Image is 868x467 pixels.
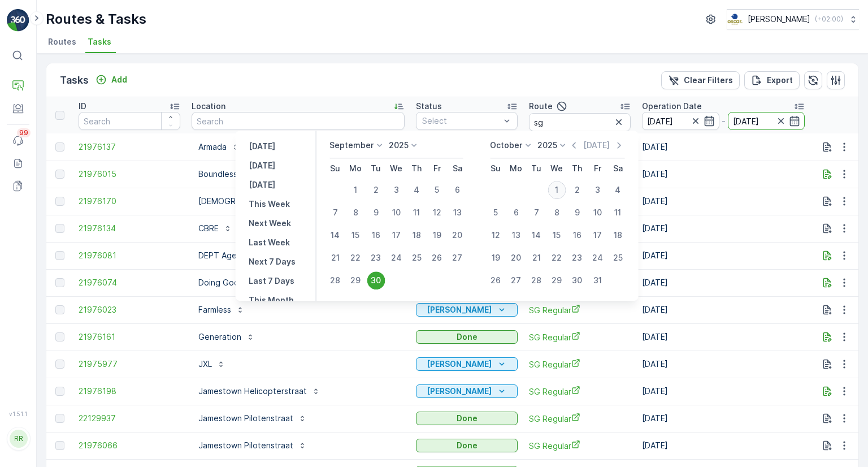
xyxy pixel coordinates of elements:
[192,274,268,292] button: Doing Goods
[529,304,631,316] a: SG Regular
[198,223,219,234] p: CBRE
[325,158,345,179] th: Sunday
[490,140,522,151] p: October
[55,441,64,450] div: Toggle Row Selected
[7,420,29,458] button: RR
[192,165,284,183] button: Boundless Digital
[416,412,518,425] button: Done
[79,386,180,397] span: 21976198
[79,250,180,261] span: 21976081
[88,36,111,47] span: Tasks
[249,179,275,191] p: [DATE]
[527,249,545,267] div: 21
[55,251,64,260] div: Toggle Row Selected
[198,304,231,315] p: Farmless
[684,75,733,86] p: Clear Filters
[548,271,566,289] div: 29
[79,277,180,288] a: 21976074
[588,204,606,222] div: 10
[642,112,719,130] input: dd/mm/yyyy
[326,226,344,244] div: 14
[416,330,518,344] button: Done
[244,140,280,153] button: Yesterday
[527,271,545,289] div: 28
[727,9,859,29] button: [PERSON_NAME](+02:00)
[529,331,631,343] span: SG Regular
[79,358,180,370] a: 21975977
[529,440,631,452] a: SG Regular
[79,413,180,424] span: 22129937
[507,249,525,267] div: 20
[249,256,296,267] p: Next 7 Days
[79,112,180,130] input: Search
[111,74,127,85] p: Add
[192,409,314,427] button: Jamestown Pilotenstraat
[406,158,427,179] th: Thursday
[609,249,627,267] div: 25
[636,242,810,269] td: [DATE]
[548,204,566,222] div: 8
[422,115,500,127] p: Select
[487,249,505,267] div: 19
[367,204,385,222] div: 9
[448,181,466,199] div: 6
[192,138,247,156] button: Armada
[198,277,248,288] p: Doing Goods
[192,192,405,210] button: [DEMOGRAPHIC_DATA] to [DEMOGRAPHIC_DATA]
[448,226,466,244] div: 20
[588,249,606,267] div: 24
[244,197,294,211] button: This Week
[387,181,405,199] div: 3
[636,405,810,432] td: [DATE]
[387,204,405,222] div: 10
[507,271,525,289] div: 27
[636,351,810,378] td: [DATE]
[727,13,743,25] img: basis-logo_rgb2x.png
[407,181,426,199] div: 4
[55,387,64,396] div: Toggle Row Selected
[79,331,180,343] span: 21976161
[79,223,180,234] span: 21976134
[198,358,212,370] p: JXL
[457,331,478,343] p: Done
[428,181,446,199] div: 5
[198,168,263,180] p: Boundless Digital
[79,196,180,207] a: 21976170
[192,355,232,373] button: JXL
[748,14,810,25] p: [PERSON_NAME]
[636,269,810,296] td: [DATE]
[428,226,446,244] div: 19
[198,440,293,451] p: Jamestown Pilotenstraat
[192,328,262,346] button: Generation
[427,386,492,397] p: [PERSON_NAME]
[527,226,545,244] div: 14
[198,141,227,153] p: Armada
[55,278,64,287] div: Toggle Row Selected
[79,440,180,451] a: 21976066
[548,226,566,244] div: 15
[79,304,180,315] span: 21976023
[529,386,631,397] a: SG Regular
[428,249,446,267] div: 26
[198,386,307,397] p: Jamestown Helicopterstraat
[529,101,553,112] p: Route
[529,413,631,425] a: SG Regular
[244,159,280,172] button: Today
[367,271,385,289] div: 30
[192,101,225,112] p: Location
[91,73,132,87] button: Add
[427,304,492,315] p: [PERSON_NAME]
[636,161,810,188] td: [DATE]
[55,224,64,233] div: Toggle Row Selected
[10,430,28,448] div: RR
[55,142,64,152] div: Toggle Row Selected
[487,271,505,289] div: 26
[389,140,409,151] p: 2025
[568,249,586,267] div: 23
[55,197,64,206] div: Toggle Row Selected
[79,168,180,180] span: 21976015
